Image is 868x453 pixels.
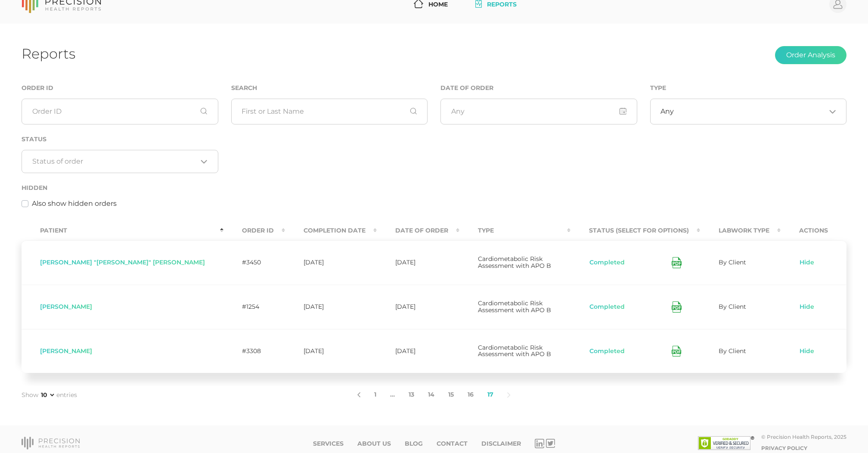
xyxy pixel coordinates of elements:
[405,440,423,447] a: Blog
[377,285,459,329] td: [DATE]
[589,258,625,267] button: Completed
[32,157,198,166] input: Search for option
[441,386,461,404] a: 15
[22,150,218,173] div: Search for option
[761,434,846,440] div: © Precision Health Reports, 2025
[22,136,46,143] label: Status
[231,99,428,124] input: First or Last Name
[461,386,480,404] a: 16
[285,240,377,285] td: [DATE]
[223,329,285,373] td: #3308
[40,303,92,310] span: [PERSON_NAME]
[440,99,637,124] input: Any
[357,440,391,447] a: About Us
[459,221,570,240] th: Type : activate to sort column ascending
[231,84,257,92] label: Search
[22,391,77,400] label: Show entries
[285,285,377,329] td: [DATE]
[589,347,625,356] button: Completed
[377,240,459,285] td: [DATE]
[285,221,377,240] th: Completion Date : activate to sort column ascending
[285,329,377,373] td: [DATE]
[313,440,344,447] a: Services
[22,84,53,92] label: Order ID
[421,386,441,404] a: 14
[22,45,75,62] h1: Reports
[481,440,521,447] a: Disclaimer
[223,285,285,329] td: #1254
[478,344,551,358] span: Cardiometabolic Risk Assessment with APO B
[39,391,56,399] select: Showentries
[719,347,746,355] span: By Client
[478,255,551,270] span: Cardiometabolic Risk Assessment with APO B
[478,299,551,314] span: Cardiometabolic Risk Assessment with APO B
[377,329,459,373] td: [DATE]
[719,258,746,266] span: By Client
[700,221,781,240] th: Labwork Type : activate to sort column ascending
[377,221,459,240] th: Date Of Order : activate to sort column ascending
[650,84,666,92] label: Type
[440,84,493,92] label: Date of Order
[22,184,47,192] label: Hidden
[22,221,223,240] th: Patient : activate to sort column descending
[761,445,807,451] a: Privacy Policy
[223,240,285,285] td: #3450
[674,107,826,116] input: Search for option
[570,221,700,240] th: Status (Select for Options) : activate to sort column ascending
[799,347,815,356] a: Hide
[650,99,847,124] div: Search for option
[32,199,117,209] label: Also show hidden orders
[775,46,846,64] button: Order Analysis
[660,107,674,116] span: Any
[223,221,285,240] th: Order ID : activate to sort column ascending
[698,436,754,450] img: SSL site seal - click to verify
[799,303,815,311] a: Hide
[589,303,625,311] button: Completed
[22,99,218,124] input: Order ID
[719,303,746,310] span: By Client
[402,386,421,404] a: 13
[781,221,846,240] th: Actions
[40,347,92,355] span: [PERSON_NAME]
[40,258,205,266] span: [PERSON_NAME] "[PERSON_NAME]" [PERSON_NAME]
[367,386,383,404] a: 1
[799,258,815,267] a: Hide
[437,440,468,447] a: Contact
